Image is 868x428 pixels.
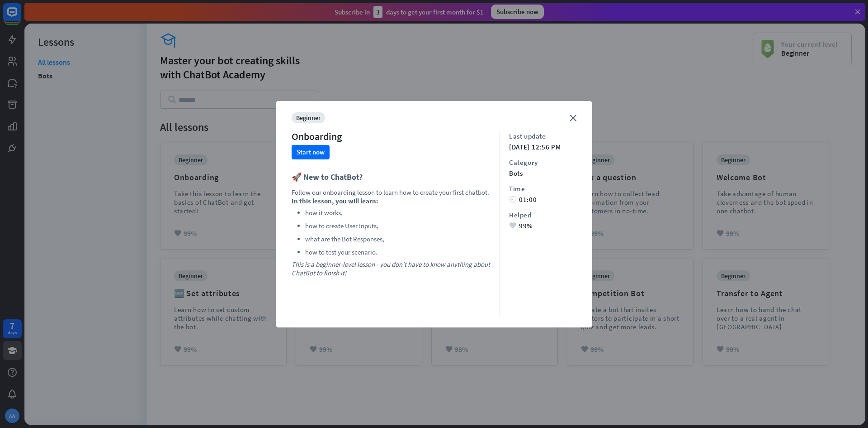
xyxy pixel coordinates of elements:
[305,247,491,258] li: how to test your scenario.
[305,234,491,245] li: what are the Bot Responses,
[292,171,491,184] h3: 🚀 New to ChatBot?
[292,197,378,205] b: In this lesson, you will learn:
[570,115,576,121] i: close
[509,222,516,229] i: heart
[305,207,491,218] li: how it works,
[292,130,342,143] div: Onboarding
[509,143,576,151] div: [DATE] 12:56 PM
[509,211,576,219] div: Helped
[292,145,330,159] button: Start now
[509,158,576,167] div: Category
[509,132,576,140] div: Last update
[509,195,576,204] div: 01:00
[292,260,490,277] i: This is a beginner-level lesson - you don't have to know anything about ChatBot to finish it!
[509,221,576,230] div: 99%
[305,221,491,231] li: how to create User Inputs,
[509,196,516,203] i: time
[292,188,491,197] p: Follow our onboarding lesson to learn how to create your first chatbot.
[292,112,325,123] div: beginner
[7,4,34,31] button: Open LiveChat chat widget
[509,184,576,193] div: Time
[509,169,576,178] div: bots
